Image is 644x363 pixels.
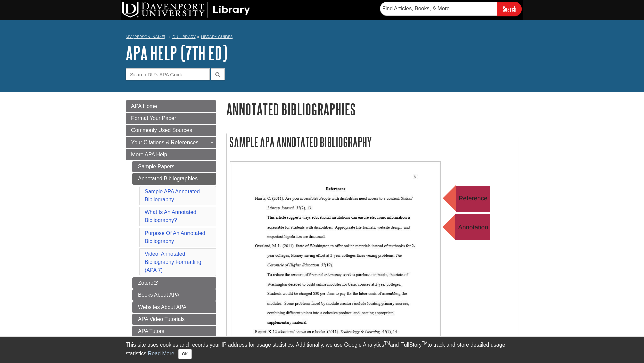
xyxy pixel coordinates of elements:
h1: Annotated Bibliographies [226,100,518,118]
span: Format Your Paper [131,115,176,121]
sup: TM [384,341,390,346]
button: Close [178,349,192,359]
input: Search [497,2,522,16]
a: Sample APA Annotated Bibliography [145,189,200,202]
a: Books About APA [132,289,216,301]
a: APA Home [126,100,216,112]
a: Library Guides [201,34,233,39]
i: This link opens in a new window [153,281,159,285]
a: My [PERSON_NAME] [126,34,165,40]
a: APA Tutors [132,326,216,337]
a: Read More [148,351,174,356]
img: DU Library [122,2,250,18]
form: Searches DU Library's articles, books, and more [380,2,522,16]
input: Find Articles, Books, & More... [380,2,497,16]
a: Websites About APA [132,301,216,313]
span: Your Citations & References [131,139,198,145]
div: Guide Page Menu [126,100,216,361]
sup: TM [422,341,427,346]
a: APA Help (7th Ed) [126,43,227,64]
a: Format Your Paper [126,113,216,124]
span: Commonly Used Sources [131,127,192,133]
a: Commonly Used Sources [126,125,216,136]
div: This site uses cookies and records your IP address for usage statistics. Additionally, we use Goo... [126,341,518,359]
a: Annotated Bibliographies [132,173,216,185]
span: APA Home [131,103,157,109]
a: Zotero [132,277,216,289]
a: More APA Help [126,149,216,160]
nav: breadcrumb [126,32,518,43]
a: Your Citations & References [126,137,216,148]
a: DU Library [172,34,196,39]
a: APA Video Tutorials [132,314,216,325]
a: What Is An Annotated Bibliography? [145,209,196,223]
span: More APA Help [131,152,167,157]
a: Purpose Of An Annotated Bibliography [145,230,205,244]
a: Sample Papers [132,161,216,172]
h2: Sample APA Annotated Bibliography [227,133,518,151]
input: Search DU's APA Guide [126,68,210,80]
a: Video: Annotated Bibliography Formatting (APA 7) [145,251,201,273]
